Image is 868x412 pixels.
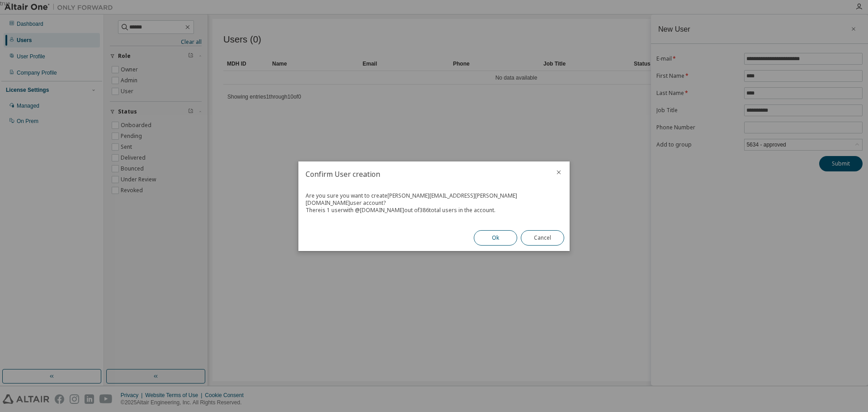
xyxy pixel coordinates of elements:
button: close [555,169,562,176]
button: Ok [474,230,517,246]
div: Are you sure you want to create [PERSON_NAME][EMAIL_ADDRESS][PERSON_NAME][DOMAIN_NAME] user account? [306,192,562,207]
button: Cancel [521,230,564,246]
div: There is 1 user with @ [DOMAIN_NAME] out of 386 total users in the account. [306,207,562,214]
h2: Confirm User creation [298,161,548,187]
